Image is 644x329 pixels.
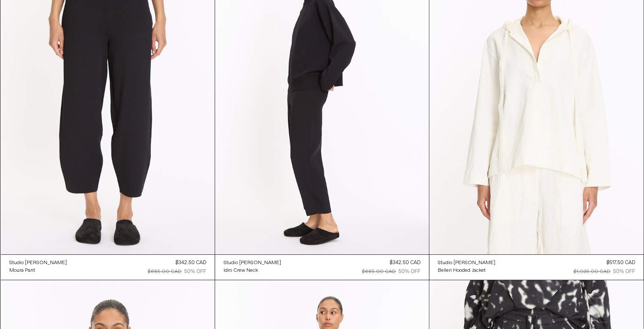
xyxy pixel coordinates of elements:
[184,268,206,276] div: 50% OFF
[9,259,67,267] a: Studio [PERSON_NAME]
[362,268,396,276] div: $685.00 CAD
[148,268,182,276] div: $685.00 CAD
[438,267,495,274] a: Belleri Hooded Jacket
[398,268,420,276] div: 50% OFF
[224,267,258,274] div: Idro Crew Neck
[9,267,35,274] div: Moura Pant
[613,268,635,276] div: 50% OFF
[438,259,495,267] a: Studio [PERSON_NAME]
[574,268,611,276] div: $1,035.00 CAD
[9,267,67,274] a: Moura Pant
[606,259,635,267] div: $517.50 CAD
[224,259,281,267] a: Studio [PERSON_NAME]
[9,259,67,267] div: Studio [PERSON_NAME]
[438,259,495,267] div: Studio [PERSON_NAME]
[175,259,206,267] div: $342.50 CAD
[438,267,486,274] div: Belleri Hooded Jacket
[224,267,281,274] a: Idro Crew Neck
[224,259,281,267] div: Studio [PERSON_NAME]
[390,259,420,267] div: $342.50 CAD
